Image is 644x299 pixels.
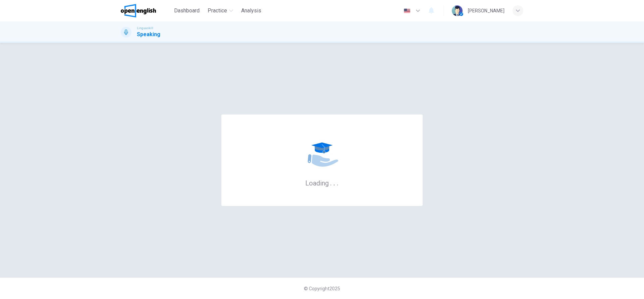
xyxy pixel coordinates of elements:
[137,30,160,39] h1: Speaking
[333,177,335,188] h6: .
[452,5,463,16] img: Profile picture
[208,7,227,15] span: Practice
[171,5,202,17] button: Dashboard
[468,7,504,15] div: [PERSON_NAME]
[238,5,264,17] button: Analysis
[305,178,339,187] h6: Loading
[304,286,340,291] span: © Copyright 2025
[241,7,261,15] span: Analysis
[121,4,171,17] a: OpenEnglish logo
[137,26,153,30] span: Linguaskill
[330,177,332,188] h6: .
[205,5,236,17] button: Practice
[403,8,411,13] img: en
[121,4,156,17] img: OpenEnglish logo
[174,7,200,15] span: Dashboard
[336,177,339,188] h6: .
